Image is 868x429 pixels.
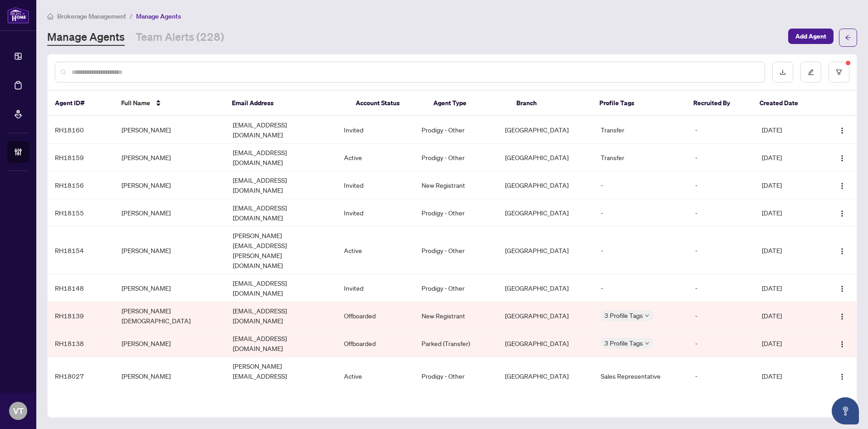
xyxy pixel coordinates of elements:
td: RH18027 [48,357,114,395]
td: - [593,171,688,199]
td: Prodigy - Other [414,116,498,144]
td: Invited [337,274,414,302]
td: [EMAIL_ADDRESS][DOMAIN_NAME] [226,330,337,357]
td: [EMAIL_ADDRESS][DOMAIN_NAME] [226,144,337,171]
td: Prodigy - Other [414,227,498,274]
button: Logo [835,336,849,351]
td: - [688,227,755,274]
td: - [688,274,755,302]
td: [EMAIL_ADDRESS][DOMAIN_NAME] [226,274,337,302]
button: Logo [835,122,849,137]
span: Brokerage Management [57,12,126,20]
th: Recruited By [686,91,752,116]
span: Add Agent [795,29,826,44]
td: [DATE] [755,330,821,357]
td: Prodigy - Other [414,144,498,171]
td: [GEOGRAPHIC_DATA] [498,227,593,274]
img: Logo [839,182,846,190]
span: arrow-left [845,34,851,41]
span: 3 Profile Tags [604,310,643,321]
th: Account Status [348,91,426,116]
img: Logo [839,373,846,380]
td: Invited [337,116,414,144]
button: Logo [835,150,849,165]
td: RH18159 [48,144,114,171]
td: Offboarded [337,302,414,330]
td: Prodigy - Other [414,274,498,302]
td: [GEOGRAPHIC_DATA] [498,274,593,302]
button: Logo [835,243,849,258]
td: [GEOGRAPHIC_DATA] [498,357,593,395]
span: down [645,341,649,346]
button: edit [800,62,821,83]
span: filter [836,69,842,75]
td: [GEOGRAPHIC_DATA] [498,144,593,171]
td: - [593,199,688,227]
td: Invited [337,199,414,227]
span: Full Name [121,98,150,108]
td: [PERSON_NAME] [114,330,226,357]
td: [DATE] [755,199,821,227]
td: [PERSON_NAME] [114,116,226,144]
img: Logo [839,127,846,134]
img: logo [7,7,29,24]
span: 3 Profile Tags [604,338,643,348]
td: Offboarded [337,330,414,357]
td: RH18154 [48,227,114,274]
td: [PERSON_NAME] [114,199,226,227]
td: RH18139 [48,302,114,330]
button: download [772,62,793,83]
a: Manage Agents [47,29,125,46]
td: [PERSON_NAME] [114,227,226,274]
td: RH18160 [48,116,114,144]
td: - [688,302,755,330]
td: [EMAIL_ADDRESS][DOMAIN_NAME] [226,302,337,330]
td: - [688,171,755,199]
td: - [593,227,688,274]
td: Prodigy - Other [414,357,498,395]
button: filter [829,62,849,83]
td: [DATE] [755,116,821,144]
th: Profile Tags [592,91,686,116]
td: Sales Representative [593,357,688,395]
td: Transfer [593,116,688,144]
th: Agent ID# [48,91,114,116]
button: Logo [835,178,849,192]
td: Active [337,357,414,395]
td: - [688,330,755,357]
td: RH18148 [48,274,114,302]
td: [PERSON_NAME] [114,144,226,171]
td: - [593,274,688,302]
th: Agent Type [426,91,509,116]
td: [GEOGRAPHIC_DATA] [498,330,593,357]
button: Logo [835,369,849,383]
td: Transfer [593,144,688,171]
td: Prodigy - Other [414,199,498,227]
td: Active [337,144,414,171]
button: Add Agent [788,29,834,44]
td: [EMAIL_ADDRESS][DOMAIN_NAME] [226,116,337,144]
img: Logo [839,210,846,217]
td: [DATE] [755,302,821,330]
img: Logo [839,248,846,255]
td: [PERSON_NAME] [114,171,226,199]
th: Created Date [752,91,819,116]
span: Manage Agents [136,12,181,20]
td: [DATE] [755,274,821,302]
td: [DATE] [755,357,821,395]
span: edit [808,69,814,75]
td: [PERSON_NAME] [114,274,226,302]
td: [PERSON_NAME] [114,357,226,395]
td: New Registrant [414,302,498,330]
td: [GEOGRAPHIC_DATA] [498,116,593,144]
td: - [688,199,755,227]
td: [PERSON_NAME][EMAIL_ADDRESS][DOMAIN_NAME] [226,357,337,395]
img: Logo [839,155,846,162]
a: Team Alerts (228) [136,29,224,46]
button: Open asap [832,397,859,424]
span: download [780,69,786,75]
td: [DATE] [755,144,821,171]
span: down [645,313,649,318]
span: VT [13,405,24,417]
td: [EMAIL_ADDRESS][DOMAIN_NAME] [226,199,337,227]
